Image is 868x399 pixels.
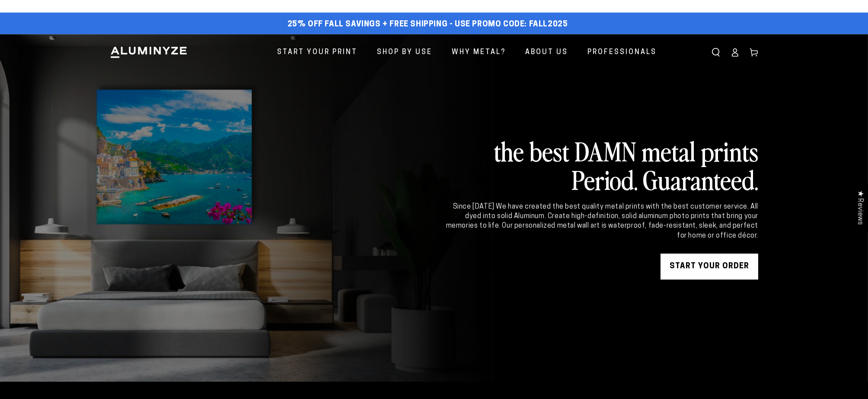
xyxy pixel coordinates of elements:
[852,183,868,232] div: Click to open Judge.me floating reviews tab
[110,46,188,59] img: Aluminyze
[444,136,758,193] h2: the best DAMN metal prints Period. Guaranteed.
[525,46,568,59] span: About Us
[271,41,364,64] a: Start Your Print
[287,20,568,29] span: 25% off FALL Savings + Free Shipping - Use Promo Code: FALL2025
[587,46,657,59] span: Professionals
[370,41,439,64] a: Shop By Use
[706,43,725,62] summary: Search our site
[661,254,758,280] a: START YOUR Order
[277,46,357,59] span: Start Your Print
[377,46,432,59] span: Shop By Use
[444,202,758,241] div: Since [DATE] We have created the best quality metal prints with the best customer service. All dy...
[445,41,512,64] a: Why Metal?
[581,41,663,64] a: Professionals
[519,41,574,64] a: About Us
[452,46,506,59] span: Why Metal?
